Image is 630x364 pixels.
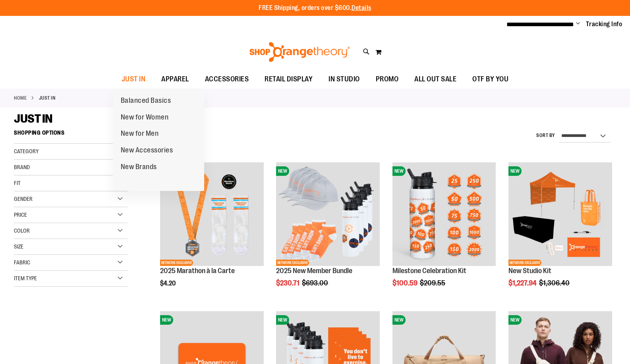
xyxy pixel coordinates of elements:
span: JUST IN [122,70,146,88]
span: $230.71 [276,279,301,287]
span: ACCESSORIES [205,70,249,88]
span: NEW [508,166,522,176]
div: product [272,158,384,307]
div: product [504,158,616,307]
img: 2025 Marathon à la Carte [160,162,264,266]
span: $4.20 [160,280,177,287]
span: IN STUDIO [329,70,360,88]
strong: Shopping Options [14,126,128,144]
span: New for Men [121,129,159,139]
div: product [156,158,268,307]
a: New Studio Kit [508,267,551,275]
a: 2025 Marathon à la Carte [160,267,235,275]
img: 2025 New Member Bundle [276,162,380,266]
span: Price [14,212,27,218]
span: NETWORK EXCLUSIVE [160,260,193,266]
span: Fabric [14,259,30,266]
a: Milestone Celebration KitNEW [392,162,496,267]
a: 2025 Marathon à la CarteNEWNETWORK EXCLUSIVE [160,162,264,267]
span: New Brands [121,163,157,173]
div: product [388,158,500,307]
span: Size [14,243,23,250]
span: NEW [276,315,289,325]
a: 2025 New Member BundleNEWNETWORK EXCLUSIVE [276,162,380,267]
span: $693.00 [302,279,329,287]
span: NEW [392,315,406,325]
span: Brand [14,164,30,170]
span: ALL OUT SALE [414,70,456,88]
a: Details [352,4,371,12]
span: OTF BY YOU [472,70,508,88]
strong: JUST IN [39,94,56,102]
a: Milestone Celebration Kit [392,267,466,275]
span: Fit [14,180,21,186]
span: APPAREL [161,70,189,88]
span: $209.55 [420,279,446,287]
span: Item Type [14,275,37,281]
span: PROMO [376,70,399,88]
span: Color [14,227,30,234]
span: NEW [160,315,173,325]
a: 2025 New Member Bundle [276,267,352,275]
img: Milestone Celebration Kit [392,162,496,266]
span: $1,306.40 [539,279,571,287]
button: Account menu [576,20,580,28]
span: Balanced Basics [121,96,171,106]
span: NEW [276,166,289,176]
span: NEW [392,166,406,176]
span: Gender [14,196,33,202]
a: New Studio KitNEWNETWORK EXCLUSIVE [508,162,612,267]
span: NETWORK EXCLUSIVE [508,260,541,266]
span: NEW [508,315,522,325]
span: RETAIL DISPLAY [265,70,313,88]
p: FREE Shipping, orders over $600. [259,4,371,13]
img: Shop Orangetheory [248,42,351,62]
a: Home [14,94,27,102]
span: New for Women [121,113,169,123]
span: JUST IN [14,112,52,125]
span: $1,227.94 [508,279,538,287]
span: NETWORK EXCLUSIVE [276,260,309,266]
span: $100.59 [392,279,419,287]
img: New Studio Kit [508,162,612,266]
span: Category [14,148,39,154]
a: Tracking Info [586,20,622,29]
label: Sort By [536,132,555,139]
span: New Accessories [121,146,173,156]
